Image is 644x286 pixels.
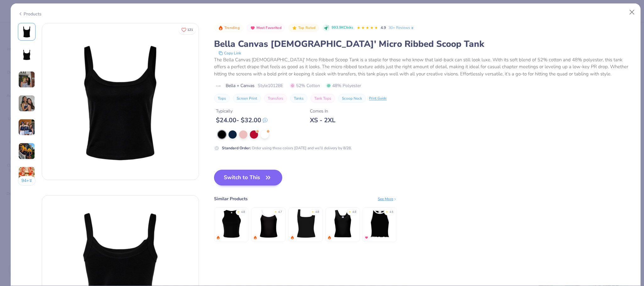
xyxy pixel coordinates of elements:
[216,116,267,124] div: $ 24.00 - $ 32.00
[378,196,397,202] div: See More
[290,236,294,239] img: trending.gif
[215,24,243,32] button: Badge Button
[298,26,316,30] span: Top Rated
[18,71,35,88] img: User generated content
[241,210,245,214] div: 4.8
[214,170,282,185] button: Switch to This
[179,25,196,34] button: Like
[226,82,255,89] span: Bella + Canvas
[290,82,320,89] span: 52% Cotton
[18,95,35,112] img: User generated content
[256,26,282,30] span: Most Favorited
[214,56,633,78] div: The Bella Canvas [DEMOGRAPHIC_DATA]' Micro Ribbed Scoop Tank is a staple for those who know that ...
[386,210,388,212] div: ★
[187,28,193,31] span: 121
[224,26,240,30] span: Trending
[216,236,220,239] img: trending.gif
[42,23,199,180] img: Front
[388,25,415,30] a: 30+ Reviews
[237,210,240,212] div: ★
[290,94,307,103] button: Tanks
[258,82,283,89] span: Style 1012BE
[338,94,366,103] button: Scoop Neck
[328,209,358,239] img: Fresh Prints Sunset Blvd Ribbed Scoop Tank Top
[311,210,314,212] div: ★
[278,210,282,214] div: 4.7
[19,24,34,39] img: Front
[250,25,255,30] img: Most Favorited sort
[214,94,230,103] button: Tops
[18,176,36,185] button: 94+
[214,38,633,50] div: Bella Canvas [DEMOGRAPHIC_DATA]' Micro Ribbed Scoop Tank
[349,210,351,212] div: ★
[328,236,331,239] img: trending.gif
[332,25,353,30] span: 993.9K Clicks
[217,50,243,56] button: copy to clipboard
[214,84,223,89] img: brand logo
[274,210,277,212] div: ★
[18,143,35,160] img: User generated content
[253,236,257,239] img: trending.gif
[233,94,261,103] button: Screen Print
[19,48,34,63] img: Back
[216,108,267,114] div: Typically
[264,94,287,103] button: Transfers
[254,209,283,239] img: Fresh Prints Cali Camisole Top
[18,167,35,184] img: User generated content
[18,11,41,17] div: Products
[217,209,246,239] img: Bella + Canvas Ladies' Micro Ribbed Racerback Tank
[389,210,393,214] div: 4.5
[218,25,223,30] img: Trending sort
[352,210,356,214] div: 4.8
[357,23,378,33] div: 4.9 Stars
[222,145,352,151] div: Order using these colors [DATE] and we’ll delivery by 8/28.
[310,116,335,124] div: XS - 2XL
[365,209,395,239] img: Fresh Prints Sasha Crop Top
[315,210,319,214] div: 4.8
[310,108,335,114] div: Comes In
[214,195,248,202] div: Similar Products
[326,82,361,89] span: 48% Polyester
[626,6,638,18] button: Close
[381,25,386,30] span: 4.9
[289,24,319,32] button: Badge Button
[311,94,335,103] button: Tank Tops
[365,236,368,239] img: MostFav.gif
[291,209,321,239] img: Fresh Prints Sydney Square Neck Tank Top
[247,24,285,32] button: Badge Button
[369,96,387,101] div: Print Guide
[222,146,251,151] strong: Standard Order :
[18,119,35,136] img: User generated content
[292,25,297,30] img: Top Rated sort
